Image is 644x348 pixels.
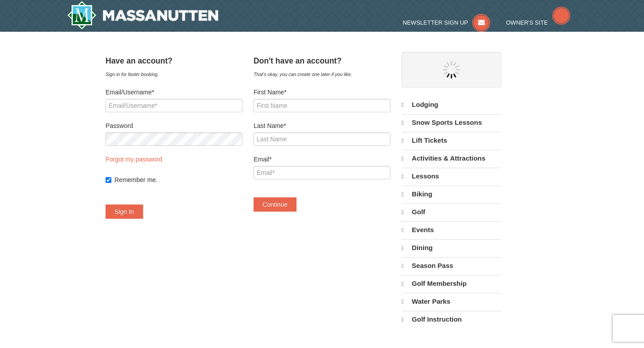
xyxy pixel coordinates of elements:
input: Email/Username* [106,99,242,112]
h4: Have an account? [106,56,242,65]
a: Lift Tickets [402,132,501,149]
a: Golf Instruction [402,311,501,328]
a: Activities & Attractions [402,150,501,167]
a: Lodging [402,97,501,113]
div: That's okay, you can create one later if you like. [254,70,390,79]
a: Golf Membership [402,275,501,292]
a: Snow Sports Lessons [402,114,501,131]
a: Massanutten Resort [67,1,218,30]
img: Massanutten Resort Logo [67,1,218,30]
label: First Name* [254,88,390,97]
label: Remember me. [114,175,242,184]
a: Biking [402,186,501,203]
a: Water Parks [402,293,501,310]
h4: Don't have an account? [254,56,390,65]
a: Events [402,221,501,238]
label: Email/Username* [106,88,242,97]
a: Season Pass [402,257,501,274]
div: Sign in for faster booking. [106,70,242,79]
input: Email* [254,166,390,179]
a: Lessons [402,168,501,185]
button: Continue [254,197,297,212]
a: Dining [402,239,501,256]
a: Golf [402,204,501,221]
span: Newsletter Sign Up [403,19,468,26]
a: Forgot my password [106,156,162,163]
span: Owner's Site [506,19,548,26]
a: Owner's Site [506,19,571,26]
button: Sign In [106,204,143,219]
a: Newsletter Sign Up [403,19,491,26]
img: wait gif [443,61,461,79]
label: Password [106,121,242,130]
label: Last Name* [254,121,390,130]
input: Last Name [254,132,390,146]
label: Email* [254,155,390,164]
input: First Name [254,99,390,112]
